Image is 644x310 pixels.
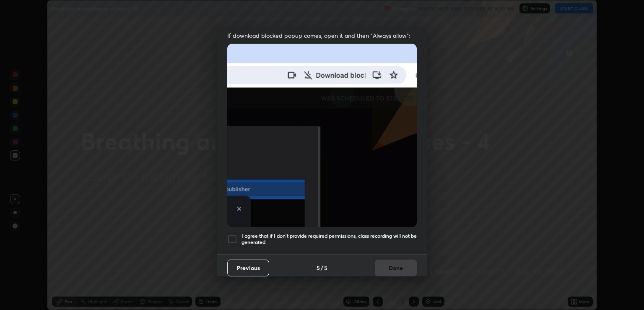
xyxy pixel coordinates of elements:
[317,263,320,272] h4: 5
[321,263,323,272] h4: /
[241,233,417,246] h5: I agree that if I don't provide required permissions, class recording will not be generated
[227,260,269,276] button: Previous
[227,32,417,39] span: If download blocked popup comes, open it and then "Always allow":
[227,44,417,227] img: downloads-permission-blocked.gif
[324,263,327,272] h4: 5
